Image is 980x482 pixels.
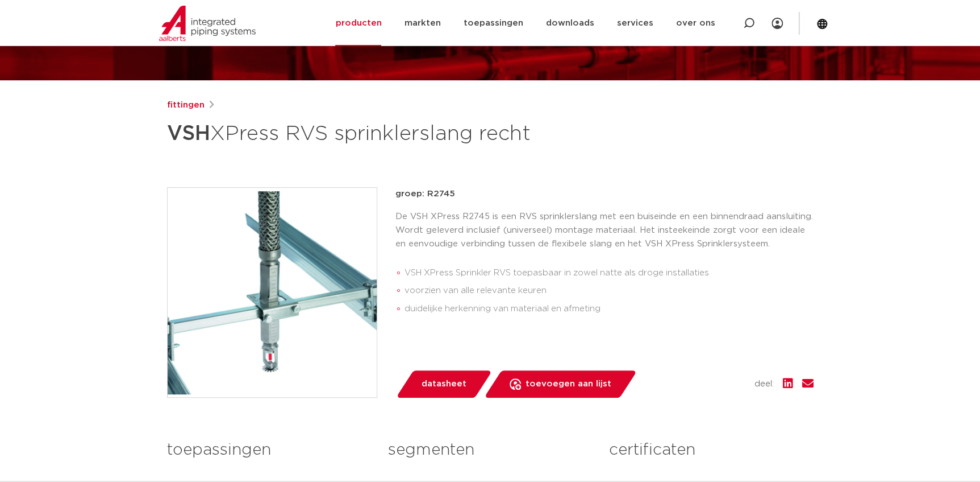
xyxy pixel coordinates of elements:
[422,375,466,393] span: datasheet
[404,300,814,318] li: duidelijke herkenning van materiaal en afmeting
[167,123,210,144] strong: VSH
[395,210,814,251] p: De VSH XPress R2745 is een RVS sprinklerslang met een buiseinde en een binnendraad aansluiting. W...
[526,375,611,393] span: toevoegen aan lijst
[167,439,371,462] h3: toepassingen
[404,264,814,282] li: VSH XPress Sprinkler RVS toepasbaar in zowel natte als droge installaties
[404,282,814,300] li: voorzien van alle relevante keuren
[754,377,774,391] span: deel:
[395,370,492,398] a: datasheet
[388,439,592,462] h3: segmenten
[395,187,814,201] p: groep: R2745
[167,117,594,151] h1: XPress RVS sprinklerslang recht
[609,439,813,462] h3: certificaten
[167,98,205,112] a: fittingen
[168,188,377,397] img: Product Image for VSH XPress RVS sprinklerslang recht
